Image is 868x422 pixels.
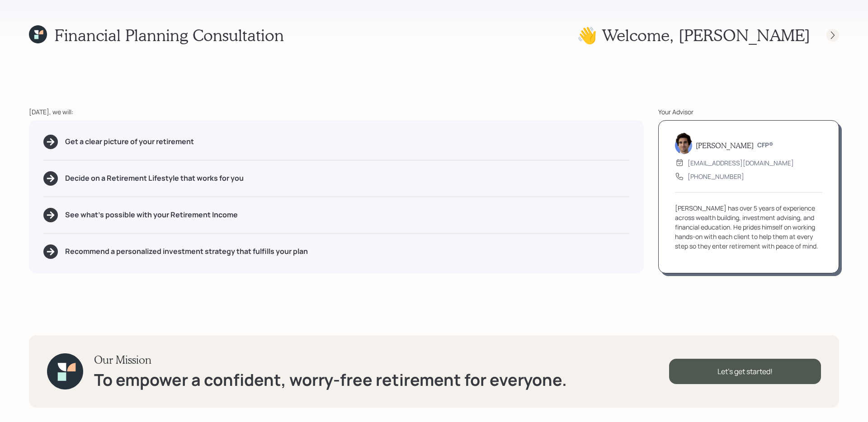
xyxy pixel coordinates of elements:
h5: Get a clear picture of your retirement [65,137,194,146]
div: [PERSON_NAME] has over 5 years of experience across wealth building, investment advising, and fin... [675,203,822,251]
div: [DATE], we will: [29,107,644,117]
h1: To empower a confident, worry-free retirement for everyone. [94,370,567,389]
div: Your Advisor [658,107,839,117]
h5: See what's possible with your Retirement Income [65,211,238,219]
h5: Decide on a Retirement Lifestyle that works for you [65,174,244,183]
h3: Our Mission [94,353,567,366]
h5: [PERSON_NAME] [696,141,754,150]
h5: Recommend a personalized investment strategy that fulfills your plan [65,247,308,256]
h1: Financial Planning Consultation [54,25,284,45]
div: [EMAIL_ADDRESS][DOMAIN_NAME] [688,158,794,168]
h1: 👋 Welcome , [PERSON_NAME] [577,25,810,45]
div: [PHONE_NUMBER] [688,172,744,181]
img: harrison-schaefer-headshot-2.png [675,132,692,154]
div: Let's get started! [669,359,821,384]
h6: CFP® [757,141,773,149]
